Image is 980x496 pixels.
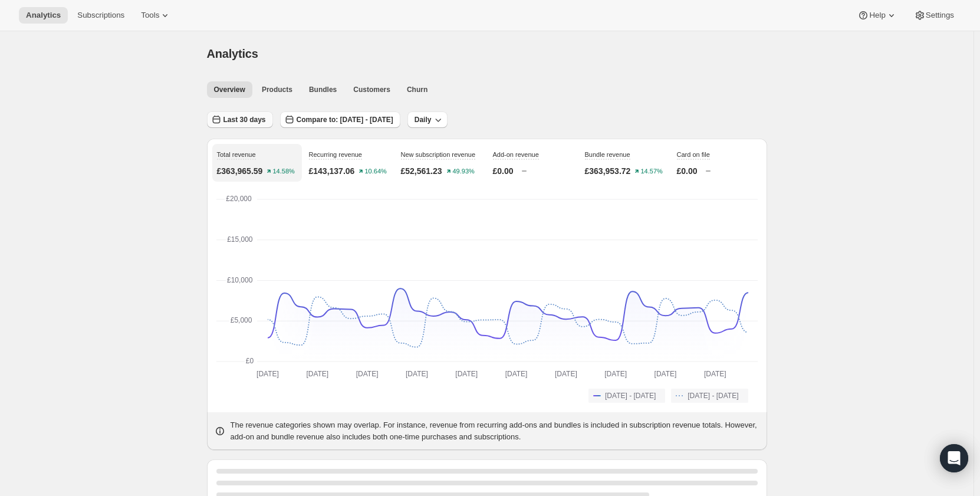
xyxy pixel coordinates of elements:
[940,444,968,472] div: Open Intercom Messenger
[401,151,476,158] span: New subscription revenue
[245,357,254,365] text: £0
[280,111,400,128] button: Compare to: [DATE] - [DATE]
[356,370,378,378] text: [DATE]
[850,7,904,24] button: Help
[505,370,527,378] text: [DATE]
[585,151,630,158] span: Bundle revenue
[365,168,387,175] text: 10.64%
[907,7,961,24] button: Settings
[585,165,631,177] p: £363,953.72
[297,115,393,124] span: Compare to: [DATE] - [DATE]
[19,7,68,24] button: Analytics
[227,276,253,284] text: £10,000
[415,115,432,124] span: Daily
[217,165,263,177] p: £363,965.59
[70,7,131,24] button: Subscriptions
[688,391,738,400] span: [DATE] - [DATE]
[703,370,726,378] text: [DATE]
[406,370,428,378] text: [DATE]
[134,7,178,24] button: Tools
[226,195,252,203] text: £20,000
[309,165,355,177] p: £143,137.06
[677,151,710,158] span: Card on file
[407,85,427,94] span: Churn
[588,389,665,403] button: [DATE] - [DATE]
[926,11,954,20] span: Settings
[493,165,514,177] p: £0.00
[231,419,760,443] p: The revenue categories shown may overlap. For instance, revenue from recurring add-ons and bundle...
[493,151,539,158] span: Add-on revenue
[604,370,627,378] text: [DATE]
[227,235,253,244] text: £15,000
[654,370,676,378] text: [DATE]
[677,165,698,177] p: £0.00
[554,370,577,378] text: [DATE]
[262,85,292,94] span: Products
[407,111,448,128] button: Daily
[309,151,363,158] span: Recurring revenue
[207,47,258,60] span: Analytics
[273,168,295,175] text: 14.58%
[223,115,266,124] span: Last 30 days
[401,165,442,177] p: £52,561.23
[230,316,252,324] text: £5,000
[141,11,159,20] span: Tools
[671,389,748,403] button: [DATE] - [DATE]
[869,11,885,20] span: Help
[353,85,390,94] span: Customers
[217,151,256,158] span: Total revenue
[207,111,273,128] button: Last 30 days
[605,391,656,400] span: [DATE] - [DATE]
[455,370,478,378] text: [DATE]
[214,85,245,94] span: Overview
[77,11,124,20] span: Subscriptions
[309,85,337,94] span: Bundles
[256,370,279,378] text: [DATE]
[452,168,475,175] text: 49.93%
[26,11,61,20] span: Analytics
[306,370,328,378] text: [DATE]
[641,168,663,175] text: 14.57%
